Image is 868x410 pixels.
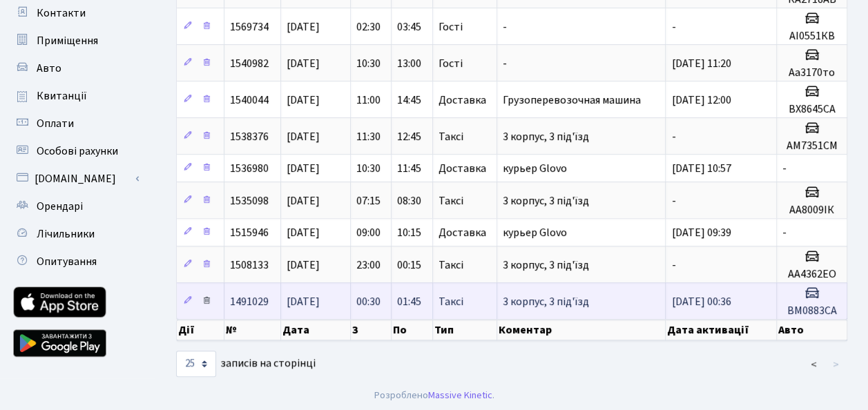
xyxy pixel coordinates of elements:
span: 1515946 [230,225,269,240]
span: 1535098 [230,193,269,208]
span: [DATE] 10:57 [671,161,731,176]
span: 10:30 [356,56,380,71]
a: Квитанції [7,82,145,110]
th: Тип [433,320,497,340]
span: 1536980 [230,161,269,176]
span: Приміщення [37,33,98,48]
span: Таксі [438,131,463,142]
th: Дії [177,320,224,340]
span: 13:00 [397,56,421,71]
span: [DATE] [287,294,320,309]
span: [DATE] 11:20 [671,56,731,71]
a: < [802,352,825,377]
span: [DATE] [287,92,320,108]
span: [DATE] [287,56,320,71]
th: З [351,320,392,340]
span: - [782,225,787,240]
span: - [503,19,507,35]
span: 3 корпус, 3 під'їзд [503,257,589,273]
span: [DATE] 09:39 [671,225,731,240]
span: Особові рахунки [37,144,118,159]
select: записів на сторінці [176,351,216,377]
span: 14:45 [397,92,421,108]
span: 1538376 [230,129,269,144]
span: [DATE] [287,19,320,35]
span: 09:00 [356,225,380,240]
span: Оплати [37,116,74,131]
span: курьер Glovo [503,225,567,240]
span: 1540044 [230,92,269,108]
span: 03:45 [397,19,421,35]
h5: АМ7351СМ [782,139,841,153]
span: 11:00 [356,92,380,108]
span: Контакти [37,6,86,21]
h5: АА8009ІК [782,204,841,217]
span: 02:30 [356,19,380,35]
h5: АА4362ЕО [782,268,841,281]
th: Дата [281,320,350,340]
span: 1569734 [230,19,269,35]
span: Доставка [438,163,486,174]
span: 23:00 [356,257,380,273]
span: [DATE] [287,129,320,144]
span: 10:15 [397,225,421,240]
span: 1491029 [230,294,269,309]
span: Грузоперевозочная машина [503,92,641,108]
span: [DATE] [287,161,320,176]
span: Таксі [438,195,463,206]
span: Гості [438,58,463,69]
span: 01:45 [397,294,421,309]
th: Дата активації [666,320,777,340]
span: 00:30 [356,294,380,309]
span: 1508133 [230,257,269,273]
span: 10:30 [356,161,380,176]
span: курьер Glovo [503,161,567,176]
span: Гості [438,21,463,32]
span: 08:30 [397,193,421,208]
span: - [671,19,675,35]
span: 1540982 [230,56,269,71]
th: № [224,320,281,340]
span: 3 корпус, 3 під'їзд [503,294,589,309]
span: [DATE] [287,225,320,240]
span: 11:30 [356,129,380,144]
span: Орендарі [37,199,83,214]
span: 11:45 [397,161,421,176]
span: 3 корпус, 3 під'їзд [503,129,589,144]
h5: Аа3170то [782,66,841,79]
th: Коментар [497,320,666,340]
span: [DATE] 12:00 [671,92,731,108]
h5: ВХ8645СА [782,103,841,116]
span: [DATE] [287,193,320,208]
span: 3 корпус, 3 під'їзд [503,193,589,208]
span: Лічильники [37,226,95,242]
span: [DATE] [287,257,320,273]
span: Авто [37,61,61,76]
a: Авто [7,55,145,82]
span: Доставка [438,95,486,106]
span: Доставка [438,227,486,238]
a: Орендарі [7,193,145,220]
a: Лічильники [7,220,145,248]
a: Massive Kinetic [428,388,492,402]
span: - [782,161,787,176]
h5: AI0551КВ [782,30,841,43]
h5: ВМ0883СА [782,304,841,318]
span: [DATE] 00:36 [671,294,731,309]
span: Таксі [438,296,463,307]
span: - [671,257,675,273]
span: - [671,129,675,144]
span: Опитування [37,254,97,269]
th: По [392,320,433,340]
span: 07:15 [356,193,380,208]
a: Оплати [7,110,145,137]
div: Розроблено . [374,388,494,403]
label: записів на сторінці [176,351,316,377]
a: Опитування [7,248,145,275]
span: Квитанції [37,88,87,104]
span: - [671,193,675,208]
span: - [503,56,507,71]
span: Таксі [438,260,463,271]
a: Приміщення [7,27,145,55]
span: 00:15 [397,257,421,273]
